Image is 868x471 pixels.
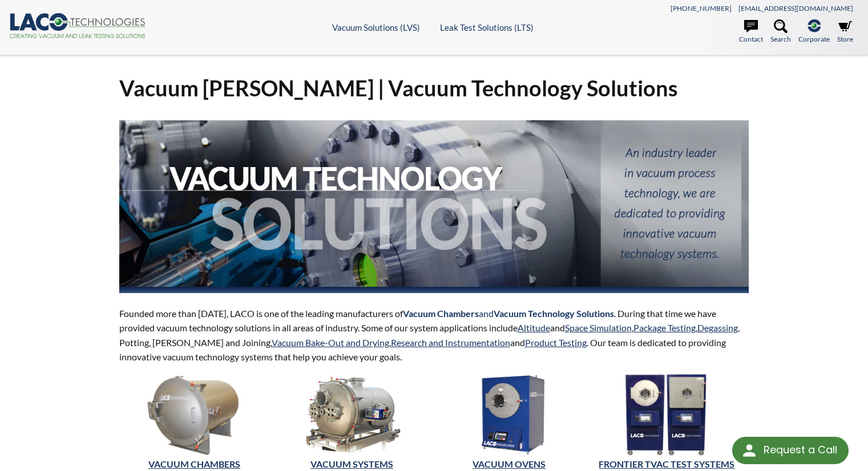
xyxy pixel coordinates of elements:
[403,308,614,319] span: and
[119,373,270,456] img: Vacuum Chambers
[837,19,853,44] a: Store
[119,306,749,364] p: Founded more than [DATE], LACO is one of the leading manufacturers of . During that time we have ...
[671,4,732,13] a: [PHONE_NUMBER]
[599,458,734,469] a: FRONTIER TVAC TEST SYSTEMS
[518,322,550,333] a: Altitude
[798,34,830,44] span: Corporate
[697,322,738,333] a: Degassing
[403,308,479,319] strong: Vacuum Chambers
[148,458,240,469] a: Vacuum Chambers
[740,441,758,460] img: round button
[473,458,546,469] a: Vacuum Ovens
[764,437,837,463] div: Request a Call
[591,373,742,456] img: TVAC Test Systems
[732,437,849,464] div: Request a Call
[494,308,614,319] strong: Vacuum Technology Solutions
[770,19,791,44] a: Search
[738,4,853,13] a: [EMAIL_ADDRESS][DOMAIN_NAME]
[119,74,749,102] h1: Vacuum [PERSON_NAME] | Vacuum Technology Solutions
[739,19,763,44] a: Contact
[434,373,584,456] img: Vacuum Ovens
[332,22,420,33] a: Vacuum Solutions (LVS)
[633,322,696,333] a: Package Testing
[310,458,393,469] a: VACUUM SYSTEMS
[440,22,534,33] a: Leak Test Solutions (LTS)
[277,373,427,456] img: Vacuum Systems
[565,322,632,333] a: Space Simulation
[272,337,389,348] a: Vacuum Bake-Out and Drying
[391,337,510,348] a: Research and Instrumentation
[119,120,749,293] img: Vacuum Technology Solutions Header
[525,337,587,348] a: Product Testing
